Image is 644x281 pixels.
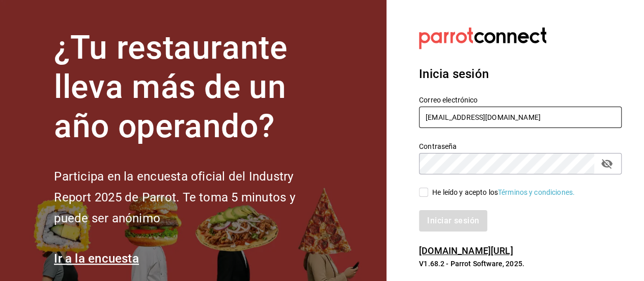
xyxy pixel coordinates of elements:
[54,29,329,146] h1: ¿Tu restaurante lleva más de un año operando?
[419,143,622,150] label: Contraseña
[419,65,620,83] h3: Inicia sesión
[419,259,620,269] p: V1.68.2 - Parrot Software, 2025.
[598,155,615,172] button: passwordField
[498,188,575,196] a: Términos y condiciones.
[419,245,513,256] a: [DOMAIN_NAME][URL]
[419,107,622,128] input: Ingresa tu correo electrónico
[419,96,622,104] label: Correo electrónico
[54,166,329,228] h2: Participa en la encuesta oficial del Industry Report 2025 de Parrot. Te toma 5 minutos y puede se...
[432,187,575,198] div: He leído y acepto los
[54,251,139,266] a: Ir a la encuesta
